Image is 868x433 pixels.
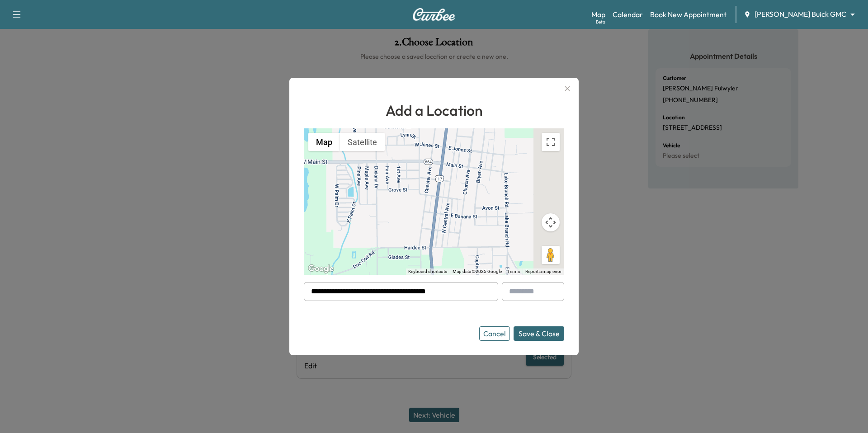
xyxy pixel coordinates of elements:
button: Map camera controls [542,213,560,231]
img: Google [306,263,336,275]
a: MapBeta [591,9,605,20]
a: Calendar [613,9,643,20]
button: Cancel [479,326,510,341]
button: Show street map [308,133,340,151]
button: Keyboard shortcuts [408,268,447,275]
h1: Add a Location [304,99,564,121]
button: Show satellite imagery [340,133,385,151]
a: Open this area in Google Maps (opens a new window) [306,263,336,275]
div: Beta [596,19,605,25]
button: Drag Pegman onto the map to open Street View [542,246,560,264]
span: [PERSON_NAME] Buick GMC [755,9,846,19]
a: Report a map error [525,269,561,274]
span: Map data ©2025 Google [453,269,502,274]
button: Save & Close [514,326,564,341]
a: Book New Appointment [650,9,726,20]
a: Terms [507,269,520,274]
button: Toggle fullscreen view [542,133,560,151]
img: Curbee Logo [412,8,456,21]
